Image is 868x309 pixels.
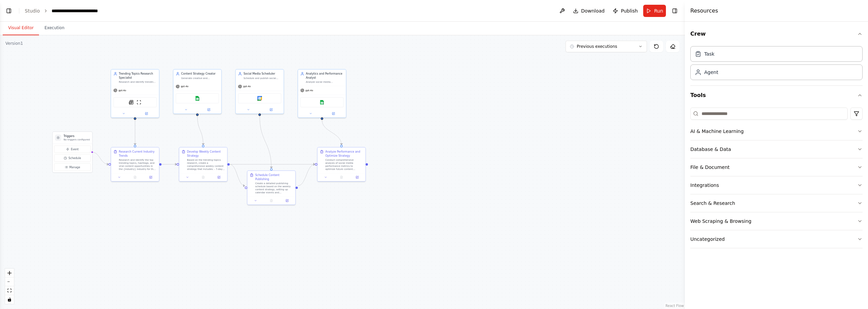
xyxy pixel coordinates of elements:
span: gpt-4o [181,85,189,88]
button: Visual Editor [3,21,39,35]
img: SerplyNewsSearchTool [129,100,134,105]
div: Database & Data [690,146,731,153]
button: Execution [39,21,70,35]
div: Conduct comprehensive analysis of social media performance metrics to optimize future content str... [325,158,363,171]
button: Crew [690,24,863,43]
div: AI & Machine Learning [690,128,744,135]
span: Manage [69,165,80,169]
button: Search & Research [690,194,863,212]
span: Run [654,7,663,14]
div: Analyze social media engagement metrics, track content performance across platforms, identify hig... [306,80,343,83]
g: Edge from 9129f1ae-32f0-4a98-84bb-f0f7dbd41b30 to f6e8baac-9fab-478f-b029-70e370e40e3c [298,162,315,188]
g: Edge from ff6b3c30-af7b-48cd-976d-4e9eaaada4d6 to 9129f1ae-32f0-4a98-84bb-f0f7dbd41b30 [258,116,273,168]
div: Create a detailed publishing schedule based on the weekly content strategy, setting up calendar e... [255,182,293,194]
button: Open in side panel [144,175,157,180]
button: No output available [333,175,350,180]
div: Research Current Industry TrendsResearch and identify the top trending topics, hashtags, and vira... [111,147,159,182]
div: Analyze Performance and Optimize Strategy [325,150,363,158]
button: Event [54,146,91,153]
g: Edge from fe32f848-c6a2-4601-ac25-4da203bc9064 to 9129f1ae-32f0-4a98-84bb-f0f7dbd41b30 [230,162,245,188]
div: Task [704,51,714,57]
g: Edge from triggers to 9ddddc19-cc8b-4359-8ec6-6fdda78d4be1 [92,150,108,166]
span: Download [581,7,605,14]
g: Edge from 63d80934-dd9c-4b41-8dbe-78d4ac4dc5be to fe32f848-c6a2-4601-ac25-4da203bc9064 [195,116,205,145]
div: File & Document [690,164,730,171]
g: Edge from 9ddddc19-cc8b-4359-8ec6-6fdda78d4be1 to fe32f848-c6a2-4601-ac25-4da203bc9064 [161,162,177,166]
p: No triggers configured [63,138,90,141]
div: Uncategorized [690,236,725,243]
button: File & Document [690,158,863,176]
span: Previous executions [577,44,617,49]
div: Trending Topics Research Specialist [119,72,157,80]
span: Event [71,147,79,151]
img: Google sheets [320,100,324,105]
div: Trending Topics Research SpecialistResearch and identify trending topics, hashtags, and viral con... [111,69,159,118]
button: toggle interactivity [5,295,14,304]
div: Content Strategy CreatorGenerate creative and engaging social media content ideas based on trendi... [173,69,222,114]
button: Tools [690,86,863,105]
button: No output available [127,175,143,180]
div: Develop Weekly Content Strategy [187,150,225,158]
span: gpt-4o [305,89,313,92]
nav: breadcrumb [25,7,119,14]
div: Analytics and Performance AnalystAnalyze social media engagement metrics, track content performan... [298,69,347,118]
div: Research and identify trending topics, hashtags, and viral content opportunities in the {industry... [119,80,157,83]
button: Open in side panel [212,175,225,180]
div: Schedule Content Publishing [255,173,293,181]
img: Google sheets [195,96,200,101]
h4: Resources [690,7,718,15]
button: Open in side panel [135,111,157,116]
div: Tools [690,105,863,254]
div: Research Current Industry Trends [119,150,157,158]
span: Schedule [68,156,81,160]
button: zoom out [5,277,14,286]
button: No output available [195,175,212,180]
button: Open in side panel [280,198,294,203]
button: Hide right sidebar [670,6,679,16]
button: Database & Data [690,140,863,158]
g: Edge from 765ad7ce-397d-42b6-8ce3-85613d5f94ae to f6e8baac-9fab-478f-b029-70e370e40e3c [320,120,343,145]
button: Download [570,5,608,17]
div: Schedule Content PublishingCreate a detailed publishing schedule based on the weekly content stra... [247,170,296,205]
button: Web Scraping & Browsing [690,212,863,230]
button: Open in side panel [198,107,220,112]
div: Content Strategy Creator [181,72,219,76]
div: TriggersNo triggers configuredEventScheduleManage [52,132,93,173]
div: Social Media Scheduler [243,72,281,76]
div: Social Media SchedulerSchedule and publish social media content across multiple platforms at opti... [235,69,284,114]
g: Edge from fe32f848-c6a2-4601-ac25-4da203bc9064 to f6e8baac-9fab-478f-b029-70e370e40e3c [230,162,315,166]
img: Google calendar [257,96,262,101]
button: Schedule [54,154,91,162]
div: Generate creative and engaging social media content ideas based on trending topics, develop conte... [181,77,219,80]
button: AI & Machine Learning [690,122,863,140]
div: Web Scraping & Browsing [690,218,751,225]
button: Manage [54,163,91,171]
div: Search & Research [690,200,735,207]
button: Open in side panel [260,107,282,112]
span: gpt-4o [243,85,251,88]
button: Previous executions [566,41,647,52]
button: Run [643,5,666,17]
h3: Triggers [63,134,90,138]
button: Integrations [690,176,863,194]
button: Open in side panel [322,111,344,116]
div: Crew [690,43,863,85]
div: Develop Weekly Content StrategyBased on the trending topics research, create a comprehensive week... [179,147,228,182]
button: zoom in [5,269,14,277]
button: Open in side panel [351,175,364,180]
div: React Flow controls [5,269,14,304]
div: Based on the trending topics research, create a comprehensive weekly content strategy that includ... [187,158,225,171]
div: Integrations [690,182,719,189]
div: Schedule and publish social media content across multiple platforms at optimal times, manage post... [243,77,281,80]
div: Analyze Performance and Optimize StrategyConduct comprehensive analysis of social media performan... [317,147,366,182]
a: React Flow attribution [666,304,684,308]
div: Version 1 [5,41,23,46]
g: Edge from 5af29036-6848-4027-b17c-85155b4a37ed to 9ddddc19-cc8b-4359-8ec6-6fdda78d4be1 [133,120,137,145]
button: fit view [5,286,14,295]
button: Publish [610,5,640,17]
img: ScrapeWebsiteTool [137,100,141,105]
span: Publish [621,7,638,14]
button: No output available [263,198,280,203]
div: Research and identify the top trending topics, hashtags, and viral content opportunities in the {... [119,158,157,171]
span: gpt-4o [118,89,126,92]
